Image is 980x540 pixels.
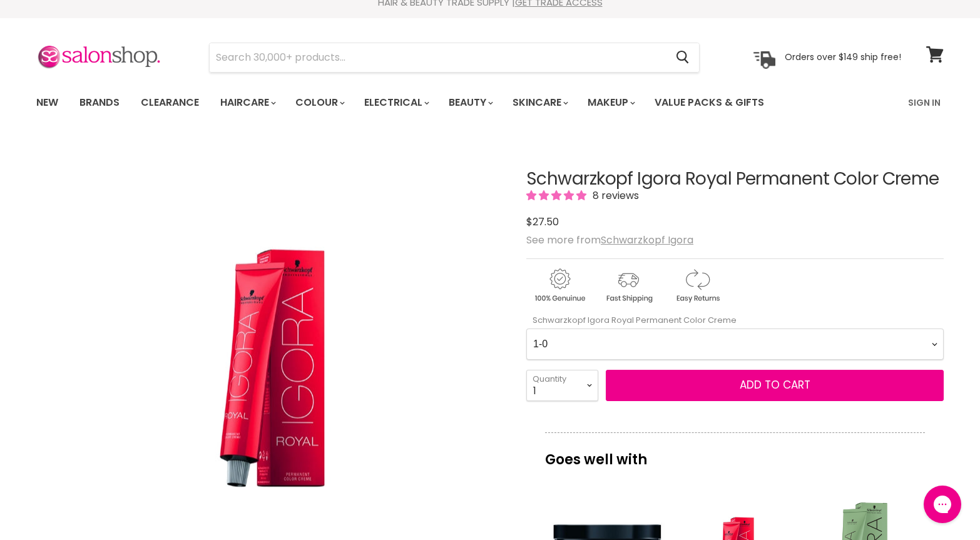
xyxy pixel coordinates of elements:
a: Clearance [131,89,208,116]
nav: Main [21,84,959,121]
span: Add to cart [740,377,810,392]
ul: Main menu [27,84,837,121]
button: Add to cart [606,370,944,401]
span: 8 reviews [589,188,639,203]
button: Search [666,43,699,72]
img: Schwarzkopf Igora Royal Permanent Color Creme [160,206,379,536]
a: Schwarzkopf Igora [601,233,693,247]
a: Electrical [355,89,437,116]
input: Search [210,43,666,72]
a: Value Packs & Gifts [645,89,773,116]
select: Quantity [526,370,598,401]
img: returns.gif [664,267,730,305]
a: Beauty [439,89,501,116]
a: Brands [70,89,129,116]
span: 5.00 stars [526,188,589,203]
a: Skincare [503,89,576,116]
a: Haircare [211,89,283,116]
a: Sign In [901,89,948,116]
p: Goes well with [545,432,925,474]
a: New [27,89,68,116]
span: See more from [526,233,693,247]
a: Makeup [578,89,643,116]
span: $27.50 [526,215,559,229]
img: shipping.gif [595,267,661,305]
p: Orders over $149 ship free! [785,51,901,63]
a: Colour [286,89,352,116]
form: Product [209,43,700,73]
h1: Schwarzkopf Igora Royal Permanent Color Creme [526,170,944,189]
iframe: Gorgias live chat messenger [917,481,967,527]
img: genuine.gif [526,267,593,305]
label: Schwarzkopf Igora Royal Permanent Color Creme [526,314,737,326]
